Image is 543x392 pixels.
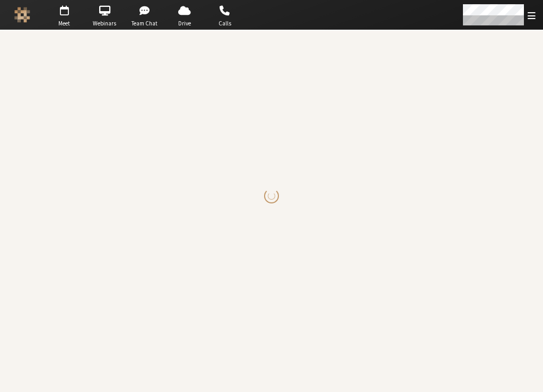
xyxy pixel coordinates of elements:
img: Iotum [14,7,30,23]
span: Calls [206,19,243,28]
span: Webinars [86,19,123,28]
span: Meet [46,19,83,28]
span: Team Chat [126,19,163,28]
span: Drive [166,19,203,28]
